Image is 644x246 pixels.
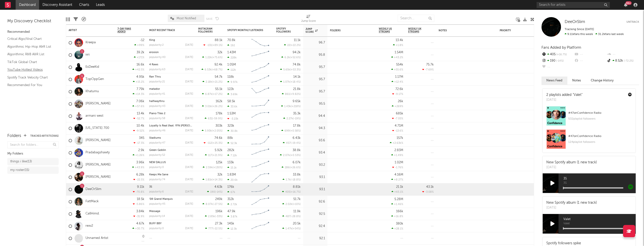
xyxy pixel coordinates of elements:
div: +269 % [392,105,403,108]
div: Green Goblin [149,149,193,152]
div: 554k [396,63,403,66]
div: Jump Score [301,18,316,24]
div: 2.9k [138,149,144,152]
div: +14.3 % [133,92,144,96]
div: ( ) [202,56,222,59]
div: 4.95k [136,75,144,78]
span: +0.53 % [291,154,300,157]
div: -52.7 % [133,117,144,120]
span: -59.9 % [213,117,222,120]
a: erosion [149,51,159,54]
span: +75.6 % [212,56,222,59]
input: Search... [398,15,434,22]
div: 17.8k [293,124,301,127]
span: +53.3 % [291,68,300,71]
span: -14 % [555,60,564,62]
div: popularity: 2 [149,44,164,46]
svg: Chart title [249,122,271,134]
span: -19 % [294,117,300,120]
div: 13.4k [137,112,144,115]
button: Undo the changes to the current view. [215,16,219,21]
a: #47onConfidence Radio124playlist followers [543,129,635,153]
div: ( ) [204,141,222,145]
div: 3.96k [136,161,144,164]
div: 33.6k [227,105,237,108]
div: King [149,39,193,42]
div: my roster ( 15 ) [10,167,29,173]
input: Search for artists [537,2,610,8]
span: 2.18k [206,81,212,83]
div: 93.6 [306,138,325,144]
div: ( ) [280,80,301,83]
span: +17.2 % [213,93,222,96]
div: 303k [215,124,222,127]
a: Piano Tiles 2 [149,112,165,115]
span: +68.7 % [212,68,222,71]
svg: Chart title [249,37,271,49]
div: 282k [227,149,234,152]
a: [PERSON_NAME] [85,163,111,167]
a: my roster(15) [7,167,59,174]
div: 94.4 [306,113,325,119]
div: [DATE] [185,68,193,71]
span: 5.65k [283,68,290,71]
div: 532 playlist followers [568,116,632,122]
a: DeeOrSlim [85,187,101,191]
div: 95.5 [306,101,325,107]
div: ( ) [205,117,222,120]
div: +1.49 % [391,154,403,157]
span: Most Notified [177,17,196,20]
div: popularity: 41 [149,93,165,95]
div: 192 [227,44,235,47]
svg: Chart title [249,49,271,61]
div: ( ) [281,105,301,108]
div: Spotify Monthly Listeners [227,29,264,32]
div: 7.79k [137,88,144,91]
span: 2.27k [286,117,293,120]
div: 74.6k [214,136,222,140]
div: popularity: 47 [149,142,165,144]
div: Edit Columns [66,12,70,26]
div: # 47 on Confidence Radio [568,133,632,139]
a: halfwaythru [149,100,165,103]
div: 39.2k [137,51,144,54]
span: +218 % [292,105,300,108]
div: 190 [541,58,574,64]
div: 228k [227,56,237,59]
a: Green Goblin [149,149,166,152]
div: 133k [227,161,234,164]
a: 3S [149,186,152,188]
div: 112k [227,68,236,71]
div: 1.05M [227,63,236,66]
a: Message [149,210,160,213]
div: 1.54M [395,51,403,54]
div: 7.12k [227,154,237,157]
div: -9.52 % [133,129,144,132]
div: 405 [541,51,574,58]
span: 1.43k [284,105,291,108]
div: 178k [216,112,222,115]
div: 93.4 [306,150,325,156]
div: 95.7 [306,89,325,95]
div: Loyalty Is Real (feat. YFN Lucci) [149,124,193,127]
div: ( ) [202,105,222,108]
a: Ran Thru [149,76,161,78]
div: ( ) [284,44,301,47]
div: 2 playlists added [546,92,582,98]
div: ( ) [203,44,222,47]
a: Loyalty Is Real (feat. YFN [PERSON_NAME]) [149,124,203,127]
div: ( ) [282,92,301,96]
div: -3.23k [227,117,238,120]
div: 4.71M [395,124,403,127]
div: Ran Thru [149,76,193,78]
div: 9.97k [227,80,238,84]
div: ( ) [281,129,301,132]
span: 7-Day Fans Added [117,27,137,33]
div: 10.4k [137,124,144,127]
span: +0.58 % [290,130,300,132]
span: 631 [208,117,212,120]
div: 95.8 [306,52,325,58]
div: -12 [140,39,144,42]
div: popularity: 58 [149,117,165,120]
a: King [149,39,155,42]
